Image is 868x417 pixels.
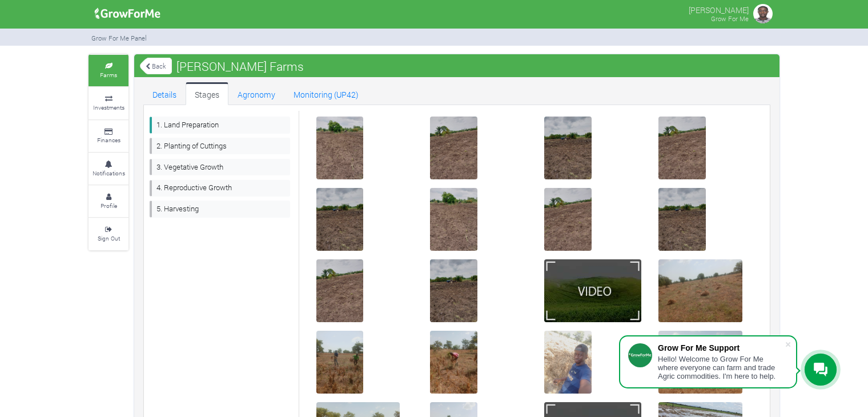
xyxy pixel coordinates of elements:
[711,14,749,23] small: Grow For Me
[100,71,117,79] small: Farms
[186,82,228,105] a: Stages
[89,55,128,86] a: Farms
[658,343,785,352] div: Grow For Me Support
[150,117,290,133] a: 1. Land Preparation
[89,218,128,250] a: Sign Out
[98,234,120,242] small: Sign Out
[89,121,128,152] a: Finances
[143,82,186,105] a: Details
[150,138,290,154] a: 2. Planting of Cuttings
[93,103,124,111] small: Investments
[97,136,120,144] small: Finances
[91,2,164,25] img: growforme image
[140,57,172,75] a: Back
[89,87,128,119] a: Investments
[150,180,290,197] a: 4. Reproductive Growth
[101,202,117,210] small: Profile
[658,355,785,380] div: Hello! Welcome to Grow For Me where everyone can farm and trade Agric commodities. I'm here to help.
[174,55,307,78] span: [PERSON_NAME] Farms
[89,186,128,217] a: Profile
[228,82,284,105] a: Agronomy
[150,201,290,217] a: 5. Harvesting
[284,82,368,105] a: Monitoring (UP42)
[89,153,128,185] a: Notifications
[150,159,290,175] a: 3. Vegetative Growth
[752,2,774,25] img: growforme image
[689,2,749,16] p: [PERSON_NAME]
[93,169,125,177] small: Notifications
[91,34,147,42] small: Grow For Me Panel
